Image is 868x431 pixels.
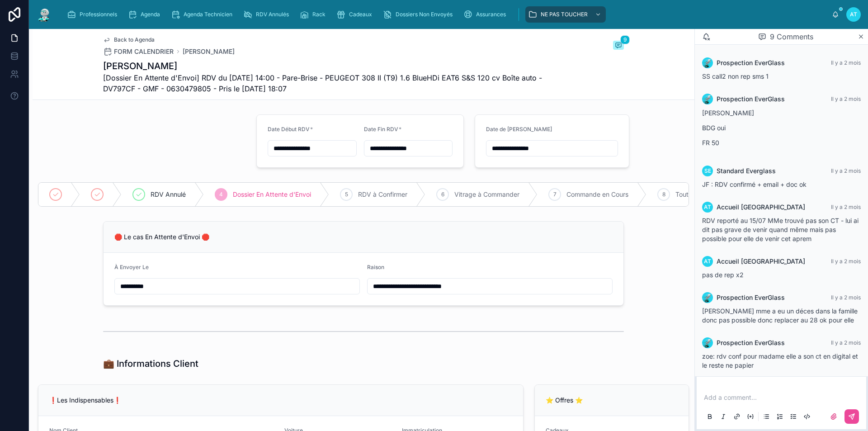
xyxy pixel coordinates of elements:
[241,6,295,23] a: RDV Annulés
[831,167,861,174] span: Il y a 2 mois
[662,191,665,198] span: 8
[717,166,776,175] span: Standard Everglass
[525,6,606,23] a: NE PAS TOUCHER
[268,126,310,133] span: Date Début RDV
[702,271,744,279] span: pas de rep x2
[541,11,588,18] span: NE PAS TOUCHER
[114,233,209,241] span: 🛑 Le cas En Attente d'Envoi 🛑
[103,36,155,43] a: Back to Agenda
[297,6,332,23] a: Rack
[114,47,174,56] span: FORM CALENDRIER
[704,258,711,265] span: AT
[850,11,857,18] span: AT
[103,47,174,56] a: FORM CALENDRIER
[358,190,407,199] span: RDV à Confirmer
[364,126,398,133] span: Date Fin RDV
[49,396,121,404] span: ❗Les Indispensables❗
[831,339,861,346] span: Il y a 2 mois
[702,72,769,80] span: SS call2 non rep sms 1
[620,35,630,44] span: 9
[396,11,453,18] span: Dossiers Non Envoyés
[345,191,348,198] span: 5
[151,190,186,199] span: RDV Annulé
[64,6,123,23] a: Professionnels
[114,264,149,270] span: À Envoyer Le
[702,123,861,133] p: BDG oui
[831,258,861,265] span: Il y a 2 mois
[141,11,160,18] span: Agenda
[702,217,859,242] span: RDV reporté au 15/07 MMe trouvé pas son CT - lui ai dit pas grave de venir quand même mais pas po...
[461,6,512,23] a: Assurances
[770,31,813,42] span: 9 Comments
[380,6,459,23] a: Dossiers Non Envoyés
[80,11,117,18] span: Professionnels
[553,191,557,198] span: 7
[717,293,785,302] span: Prospection EverGlass
[103,357,198,370] h1: 💼 Informations Client
[367,264,384,270] span: Raison
[103,60,556,72] h1: [PERSON_NAME]
[114,36,155,43] span: Back to Agenda
[125,6,166,23] a: Agenda
[486,126,552,133] span: Date de [PERSON_NAME]
[441,191,444,198] span: 6
[675,190,796,199] span: Tout Bon | Décla à [GEOGRAPHIC_DATA]
[717,203,805,212] span: Accueil [GEOGRAPHIC_DATA]
[704,204,711,211] span: AT
[702,138,861,147] p: FR 50
[546,396,583,404] span: ⭐ Offres ⭐
[219,191,223,198] span: 4
[717,338,785,347] span: Prospection EverGlass
[831,59,861,66] span: Il y a 2 mois
[454,190,519,199] span: Vitrage à Commander
[476,11,506,18] span: Assurances
[702,307,858,324] span: [PERSON_NAME] mme a eu un déces dans la famille donc pas possible donc replacer au 28 ok pour elle
[183,47,235,56] a: [PERSON_NAME]
[702,352,858,369] span: zoe: rdv conf pour madame elle a son ct en digital et le reste ne papier
[702,108,861,118] p: [PERSON_NAME]
[103,72,556,94] span: [Dossier En Attente d'Envoi] RDV du [DATE] 14:00 - Pare-Brise - PEUGEOT 308 II (T9) 1.6 BlueHDi E...
[704,167,711,175] span: SE
[717,58,785,67] span: Prospection EverGlass
[349,11,372,18] span: Cadeaux
[717,95,785,104] span: Prospection EverGlass
[256,11,289,18] span: RDV Annulés
[831,204,861,210] span: Il y a 2 mois
[613,41,624,52] button: 9
[233,190,311,199] span: Dossier En Attente d'Envoi
[312,11,325,18] span: Rack
[831,294,861,301] span: Il y a 2 mois
[702,180,807,188] span: JF : RDV confirmé + email + doc ok
[831,95,861,102] span: Il y a 2 mois
[334,6,378,23] a: Cadeaux
[717,257,805,266] span: Accueil [GEOGRAPHIC_DATA]
[60,5,832,24] div: scrollable content
[566,190,628,199] span: Commande en Cours
[36,7,52,22] img: App logo
[184,11,232,18] span: Agenda Technicien
[168,6,239,23] a: Agenda Technicien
